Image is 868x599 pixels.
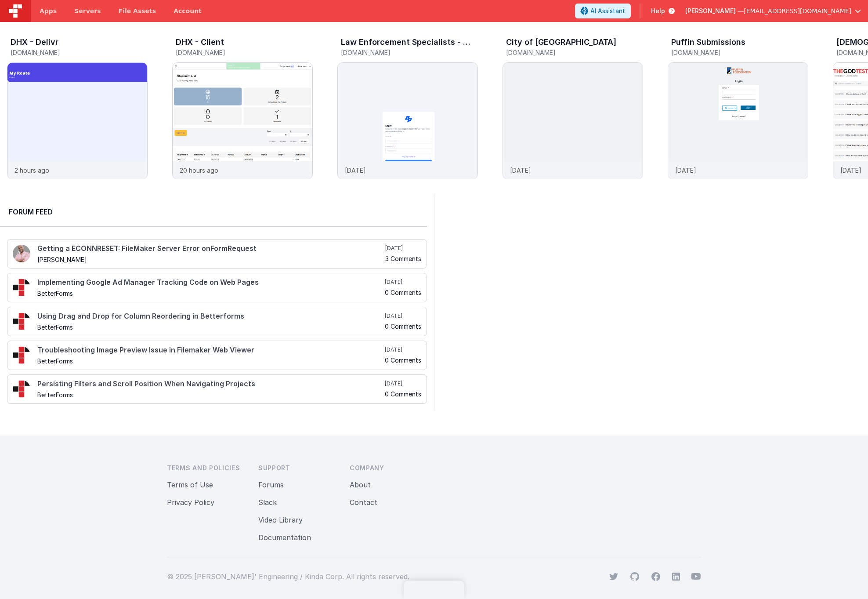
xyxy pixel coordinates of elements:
[385,357,421,363] h5: 0 Comments
[258,532,311,543] button: Documentation
[167,464,244,472] h3: Terms and Policies
[176,49,313,56] h5: [DOMAIN_NAME]
[7,374,427,404] a: Persisting Filters and Scroll Position When Navigating Projects BetterForms [DATE] 0 Comments
[37,256,383,263] h5: [PERSON_NAME]
[575,4,631,18] button: AI Assistant
[385,245,421,252] h5: [DATE]
[13,279,30,296] img: 295_2.png
[37,358,383,364] h5: BetterForms
[675,166,696,175] p: [DATE]
[74,7,101,15] span: Servers
[37,380,383,388] h4: Persisting Filters and Scroll Position When Navigating Projects
[37,346,383,354] h4: Troubleshooting Image Preview Issue in Filemaker Web Viewer
[385,323,421,330] h5: 0 Comments
[7,239,427,269] a: Getting a ECONNRESET: FileMaker Server Error onFormRequest [PERSON_NAME] [DATE] 3 Comments
[11,49,148,56] h5: [DOMAIN_NAME]
[510,166,531,175] p: [DATE]
[40,7,57,15] span: Apps
[7,307,427,336] a: Using Drag and Drop for Column Reordering in Betterforms BetterForms [DATE] 0 Comments
[341,49,478,56] h5: [DOMAIN_NAME]
[385,380,421,387] h5: [DATE]
[671,49,808,56] h5: [DOMAIN_NAME]
[167,498,214,507] a: Privacy Policy
[404,581,464,599] iframe: Marker.io feedback button
[258,479,284,490] button: Forums
[651,7,665,15] span: Help
[685,7,861,15] button: [PERSON_NAME] — [EMAIL_ADDRESS][DOMAIN_NAME]
[258,515,303,525] button: Video Library
[350,464,427,472] h3: Company
[176,38,224,47] h3: DHX - Client
[11,38,58,47] h3: DHX - Delivr
[13,245,30,262] img: 411_2.png
[37,290,383,297] h5: BetterForms
[9,207,418,217] h2: Forum Feed
[350,480,371,489] a: About
[13,346,30,364] img: 295_2.png
[350,479,371,490] button: About
[506,49,643,56] h5: [DOMAIN_NAME]
[506,38,616,47] h3: City of [GEOGRAPHIC_DATA]
[37,279,383,287] h4: Implementing Google Ad Manager Tracking Code on Web Pages
[590,7,625,15] span: AI Assistant
[7,341,427,370] a: Troubleshooting Image Preview Issue in Filemaker Web Viewer BetterForms [DATE] 0 Comments
[180,166,218,175] p: 20 hours ago
[345,166,366,175] p: [DATE]
[7,273,427,302] a: Implementing Google Ad Manager Tracking Code on Web Pages BetterForms [DATE] 0 Comments
[167,480,213,489] a: Terms of Use
[119,7,156,15] span: File Assets
[671,38,745,47] h3: Puffin Submissions
[37,312,383,320] h4: Using Drag and Drop for Column Reordering in Betterforms
[385,346,421,353] h5: [DATE]
[37,324,383,330] h5: BetterForms
[258,498,277,507] a: Slack
[258,497,277,508] button: Slack
[37,245,383,253] h4: Getting a ECONNRESET: FileMaker Server Error onFormRequest
[385,391,421,397] h5: 0 Comments
[744,7,851,15] span: [EMAIL_ADDRESS][DOMAIN_NAME]
[672,572,680,581] svg: viewBox="0 0 24 24" aria-hidden="true">
[167,571,409,582] p: © 2025 [PERSON_NAME]' Engineering / Kinda Corp. All rights reserved.
[350,497,377,508] button: Contact
[341,38,475,47] h3: Law Enforcement Specialists - Agency Portal
[37,392,383,398] h5: BetterForms
[13,380,30,398] img: 295_2.png
[13,312,30,330] img: 295_2.png
[685,7,744,15] span: [PERSON_NAME] —
[385,289,421,296] h5: 0 Comments
[385,312,421,319] h5: [DATE]
[258,464,336,472] h3: Support
[385,255,421,262] h5: 3 Comments
[385,279,421,286] h5: [DATE]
